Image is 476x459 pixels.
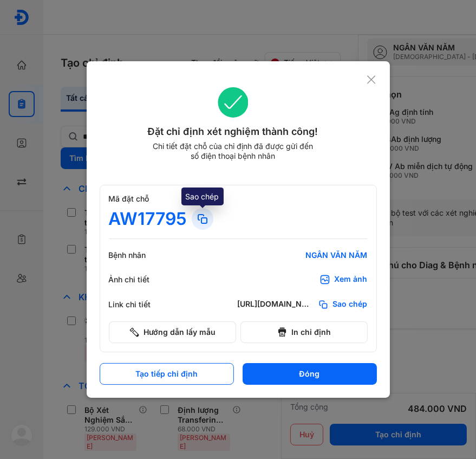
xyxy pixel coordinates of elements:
div: Chi tiết đặt chỗ của chỉ định đã được gửi đến số điện thoại bệnh nhân [148,141,318,161]
span: Sao chép [333,299,368,310]
div: Đặt chỉ định xét nghiệm thành công! [100,124,367,139]
div: Mã đặt chỗ [109,194,368,204]
button: Đóng [243,363,377,385]
div: Ảnh chi tiết [109,275,174,285]
button: In chỉ định [240,321,368,343]
div: Xem ảnh [335,274,368,285]
div: [URL][DOMAIN_NAME] [238,299,314,310]
div: Bệnh nhân [109,250,174,260]
div: NGÂN VĂN NĂM [238,250,368,260]
div: AW17795 [109,208,187,230]
div: Link chi tiết [109,300,174,309]
button: Tạo tiếp chỉ định [100,363,234,385]
button: Hướng dẫn lấy mẫu [109,321,236,343]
